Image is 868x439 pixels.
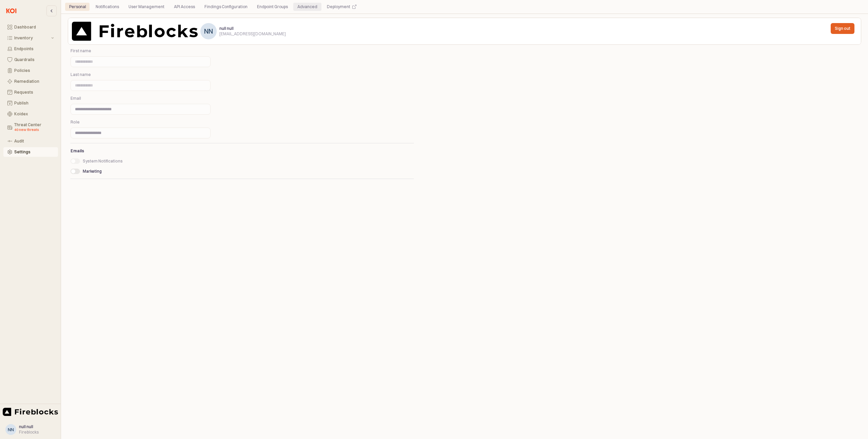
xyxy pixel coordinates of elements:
div: Endpoints [14,46,54,51]
div: Notifications [92,3,123,11]
button: Sign out [831,23,854,34]
div: Personal [65,3,90,11]
span: System Notifications [83,158,123,164]
button: Audit [3,136,58,146]
div: Advanced [293,3,321,11]
strong: Emails [71,148,84,153]
div: Remediation [14,79,54,84]
div: Dashboard [14,25,54,30]
div: Personal [69,3,86,11]
div: Fireblocks [19,430,39,435]
div: Deployment [327,3,350,11]
button: Dashboard [3,22,58,32]
button: Publish [3,98,58,108]
button: Settings [3,147,58,157]
div: User Management [129,3,164,11]
div: Guardrails [14,57,54,62]
div: Inventory [14,36,50,40]
div: Policies [14,68,54,73]
div: Threat Center [14,122,54,133]
span: Last name [71,72,91,77]
div: nn [8,426,14,433]
span: Marketing [83,169,102,174]
div: Requests [14,90,54,95]
button: nn [5,424,16,435]
span: First name [71,48,91,53]
span: null null [19,424,33,429]
div: Audit [14,139,54,144]
div: Endpoint Groups [257,3,288,11]
span: Role [71,119,80,125]
div: nn [204,28,213,35]
div: Findings Configuration [200,3,252,11]
div: Koidex [14,112,54,116]
button: Guardrails [3,55,58,64]
div: User Management [124,3,169,11]
div: Endpoint Groups [253,3,292,11]
div: [EMAIL_ADDRESS][DOMAIN_NAME] [219,31,286,37]
span: Email [71,96,81,101]
div: 40 new threats [14,127,54,133]
div: Advanced [297,3,317,11]
button: Requests [3,88,58,97]
div: Publish [14,101,54,106]
div: Settings [14,150,54,154]
button: Koidex [3,109,58,119]
div: Notifications [96,3,119,11]
button: Inventory [3,33,58,43]
div: Findings Configuration [204,3,248,11]
button: Threat Center [3,120,58,135]
span: null null [219,26,234,31]
button: Endpoints [3,44,58,54]
div: API Access [174,3,195,11]
p: Sign out [835,26,850,31]
div: Deployment [323,3,360,11]
button: Policies [3,66,58,75]
button: Remediation [3,77,58,86]
div: API Access [170,3,199,11]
